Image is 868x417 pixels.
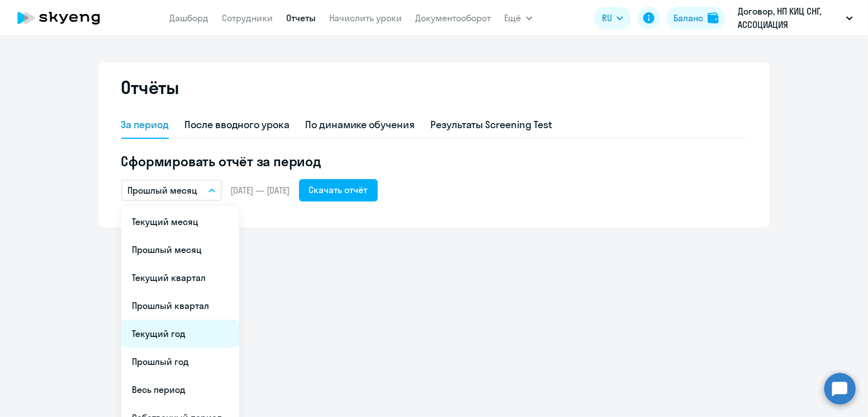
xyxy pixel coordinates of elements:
[184,118,290,132] div: После вводного урока
[121,76,179,99] h2: Отчёты
[121,152,747,170] h5: Сформировать отчёт за период
[128,184,198,197] p: Прошлый месяц
[287,12,316,24] a: Отчеты
[732,4,858,31] button: Договор, НП КИЦ СНГ, АССОЦИАЦИЯ
[330,12,402,24] a: Начислить уроки
[505,11,521,25] span: Ещё
[738,4,842,31] p: Договор, НП КИЦ СНГ, АССОЦИАЦИЯ
[505,7,533,29] button: Ещё
[231,184,290,196] span: [DATE] — [DATE]
[667,7,725,29] button: Балансbalance
[121,118,169,132] div: За период
[602,11,612,25] span: RU
[170,12,209,24] a: Дашборд
[222,12,273,24] a: Сотрудники
[309,183,368,196] div: Скачать отчёт
[416,12,491,24] a: Документооборот
[121,180,222,201] button: Прошлый месяц
[430,118,552,132] div: Результаты Screening Test
[305,118,415,132] div: По динамике обучения
[299,179,378,202] button: Скачать отчёт
[708,12,719,24] img: balance
[673,11,703,25] div: Баланс
[594,7,631,29] button: RU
